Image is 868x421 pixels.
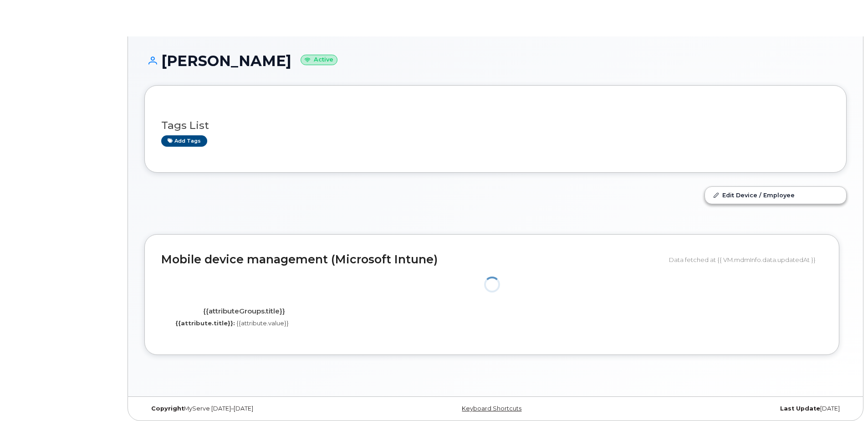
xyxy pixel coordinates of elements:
a: Add tags [161,135,207,147]
div: [DATE] [613,405,847,412]
div: MyServe [DATE]–[DATE] [144,405,378,412]
span: {{attribute.value}} [236,319,289,327]
label: {{attribute.title}}: [175,319,235,328]
a: Keyboard Shortcuts [462,405,521,412]
div: Data fetched at {{ VM.mdmInfo.data.updatedAt }} [669,251,822,268]
a: Edit Device / Employee [705,187,846,203]
h3: Tags List [161,120,830,131]
strong: Last Update [780,405,820,412]
small: Active [301,55,337,65]
h2: Mobile device management (Microsoft Intune) [161,253,662,266]
strong: Copyright [151,405,184,412]
h1: [PERSON_NAME] [144,53,847,69]
h4: {{attributeGroups.title}} [168,308,320,315]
